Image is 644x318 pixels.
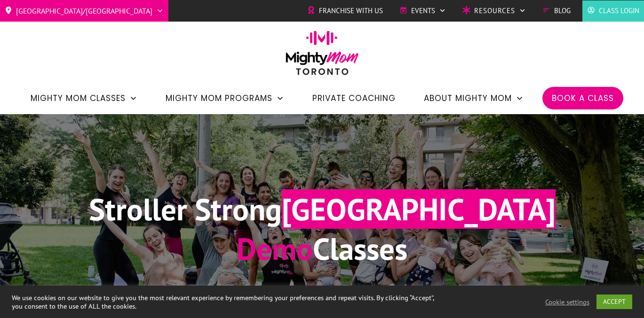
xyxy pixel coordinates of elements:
span: Demo [237,229,313,268]
span: [GEOGRAPHIC_DATA]/[GEOGRAPHIC_DATA] [16,3,152,18]
span: Franchise with Us [319,4,383,18]
img: mightymom-logo-toronto [281,31,364,82]
a: Events [399,4,446,18]
a: Mighty Mom Programs [166,90,284,106]
a: Book a Class [552,90,614,106]
a: [GEOGRAPHIC_DATA]/[GEOGRAPHIC_DATA] [5,3,164,18]
span: Mighty Mom Programs [166,90,272,106]
span: Mighty Mom Classes [31,90,126,106]
a: Franchise with Us [307,4,383,18]
span: Class Login [599,4,639,18]
a: Resources [462,4,526,18]
span: Resources [474,4,515,18]
span: Events [411,4,435,18]
span: Blog [554,4,571,18]
a: Mighty Mom Classes [31,90,137,106]
a: Class Login [587,4,639,18]
a: ACCEPT [596,295,632,309]
div: We use cookies on our website to give you the most relevant experience by remembering your prefer... [12,294,446,310]
span: [GEOGRAPHIC_DATA] [282,189,556,229]
a: Private Coaching [312,90,396,106]
h1: Stroller Strong Classes [89,189,556,280]
a: Blog [542,4,571,18]
span: About Mighty Mom [424,90,512,106]
a: About Mighty Mom [424,90,524,106]
a: Cookie settings [545,298,589,306]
